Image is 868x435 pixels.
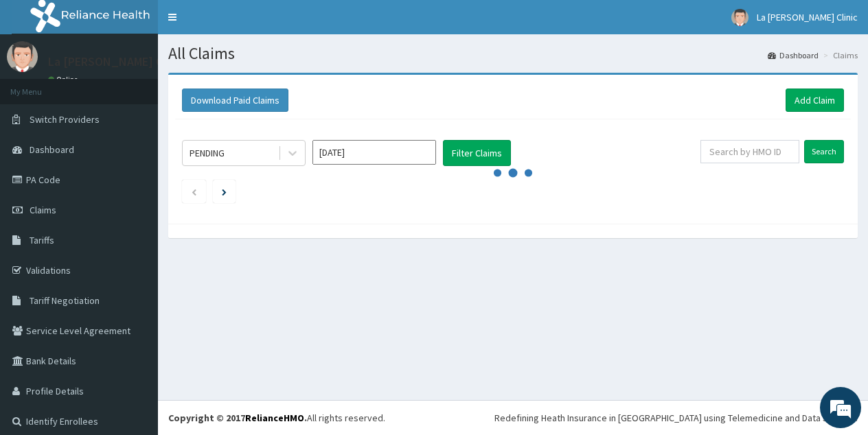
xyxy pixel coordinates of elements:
input: Select Month and Year [312,140,436,165]
button: Download Paid Claims [182,89,288,112]
li: Claims [820,49,858,61]
svg: audio-loading [492,152,534,193]
strong: Copyright © 2017 . [168,412,307,424]
img: User Image [7,41,38,72]
a: Previous page [191,185,197,198]
span: Dashboard [30,143,74,156]
div: PENDING [190,146,225,160]
p: La [PERSON_NAME] Clinic [48,56,185,68]
input: Search [804,140,844,163]
button: Filter Claims [443,140,511,166]
footer: All rights reserved. [158,400,868,435]
a: RelianceHMO [245,412,304,424]
a: Dashboard [768,49,819,61]
img: User Image [731,9,749,26]
span: Switch Providers [30,113,100,126]
span: Tariff Negotiation [30,294,100,307]
a: Next page [222,185,227,198]
span: Claims [30,204,56,216]
span: La [PERSON_NAME] Clinic [757,11,858,23]
a: Add Claim [786,89,844,112]
div: Redefining Heath Insurance in [GEOGRAPHIC_DATA] using Telemedicine and Data Science! [494,411,858,425]
input: Search by HMO ID [700,140,799,163]
h1: All Claims [168,45,858,62]
span: Tariffs [30,234,54,246]
a: Online [48,75,81,84]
